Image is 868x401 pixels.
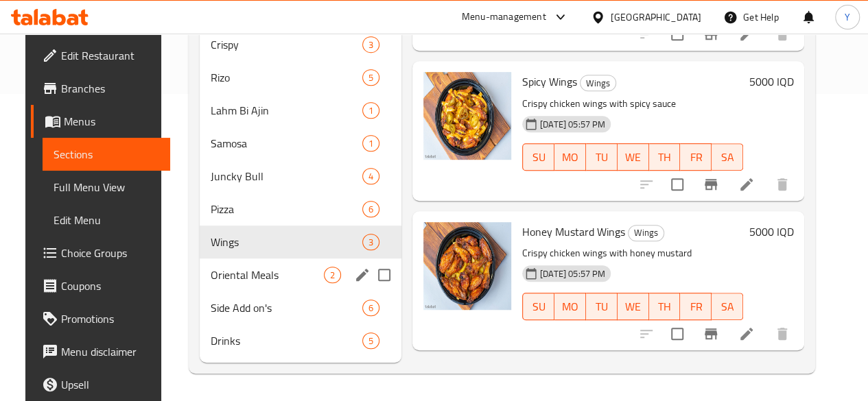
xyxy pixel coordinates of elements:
a: Sections [43,138,170,171]
span: Upsell [61,376,159,393]
a: Choice Groups [31,236,170,269]
a: Edit Restaurant [31,39,170,72]
a: Full Menu View [43,171,170,204]
span: [DATE] 05:57 PM [535,118,611,131]
button: SA [712,293,743,320]
span: 1 [363,137,379,150]
div: Wings [628,225,664,241]
span: SA [717,147,738,167]
p: Crispy chicken wings with honey mustard [522,245,743,262]
span: Juncky Bull [211,168,362,184]
span: Edit Menu [54,212,159,228]
div: items [362,332,379,349]
div: Pizza6 [200,193,401,226]
div: Side Add on's6 [200,291,401,324]
span: Promotions [61,311,159,327]
span: 4 [363,170,379,183]
span: 2 [325,269,340,282]
span: Select to update [663,319,692,348]
span: WE [623,297,644,317]
button: delete [766,317,799,350]
span: Select to update [663,20,692,49]
div: items [362,234,379,250]
button: TH [649,143,681,171]
span: 6 [363,302,379,315]
button: SA [712,143,743,171]
span: Side Add on's [211,300,362,316]
button: WE [618,143,649,171]
p: Crispy chicken wings with spicy sauce [522,95,743,112]
img: Honey Mustard Wings [423,222,511,310]
button: TH [649,293,681,320]
div: items [362,168,379,184]
button: Branch-specific-item [694,168,727,201]
span: Wings [580,75,615,91]
a: Menu disclaimer [31,335,170,368]
button: SU [522,293,554,320]
span: Spicy Wings [522,71,577,92]
span: Y [845,10,850,25]
h6: 5000 IQD [749,72,793,91]
a: Upsell [31,368,170,401]
div: Juncky Bull4 [200,160,401,193]
span: Full Menu View [54,179,159,195]
span: Select to update [663,170,692,199]
span: Menus [64,113,159,130]
span: SU [528,147,549,167]
img: Spicy Wings [423,72,511,160]
span: 3 [363,38,379,51]
span: 3 [363,236,379,249]
span: TH [655,147,675,167]
span: Wings [629,225,664,241]
button: TU [586,293,618,320]
span: Crispy [211,36,362,53]
div: Oriental Meals2edit [200,258,401,291]
button: Branch-specific-item [694,317,727,350]
span: Drinks [211,332,362,349]
button: MO [554,293,586,320]
span: MO [560,147,580,167]
span: TH [655,297,675,317]
div: [GEOGRAPHIC_DATA] [611,10,701,25]
div: Menu-management [462,9,546,25]
span: Rizo [211,69,362,86]
span: TU [591,147,612,167]
span: [DATE] 05:57 PM [535,267,611,280]
div: items [362,69,379,86]
button: delete [766,168,799,201]
span: Menu disclaimer [61,343,159,360]
div: items [362,135,379,151]
div: Wings3 [200,226,401,258]
button: TU [586,143,618,171]
span: Pizza [211,201,362,217]
button: FR [680,143,712,171]
h6: 5000 IQD [749,222,793,241]
a: Menus [31,105,170,138]
div: Drinks5 [200,324,401,357]
button: Branch-specific-item [694,18,727,51]
span: Coupons [61,278,159,294]
a: Branches [31,72,170,105]
div: Lahm Bi Ajin1 [200,94,401,127]
span: Edit Restaurant [61,47,159,64]
div: items [362,36,379,53]
span: Sections [54,146,159,162]
span: FR [685,147,706,167]
span: Oriental Meals [211,267,324,283]
span: Honey Mustard Wings [522,221,625,242]
div: items [362,300,379,316]
span: Choice Groups [61,245,159,261]
button: delete [766,18,799,51]
button: SU [522,143,554,171]
span: Samosa [211,135,362,151]
span: FR [685,297,706,317]
div: Wings [580,75,616,91]
a: Edit menu item [738,176,755,193]
a: Edit menu item [738,26,755,42]
div: Samosa1 [200,127,401,160]
span: MO [560,297,580,317]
